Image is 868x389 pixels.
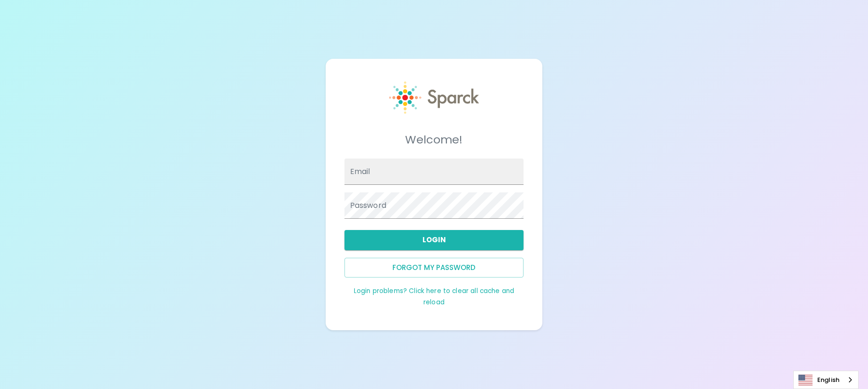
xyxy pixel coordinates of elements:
a: Login problems? Click here to clear all cache and reload [354,286,514,307]
img: Sparck logo [389,81,479,114]
button: Login [344,230,524,250]
h5: Welcome! [344,132,524,147]
a: English [794,371,858,389]
div: Language [793,371,859,389]
button: Forgot my password [344,258,524,278]
aside: Language selected: English [793,371,859,389]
